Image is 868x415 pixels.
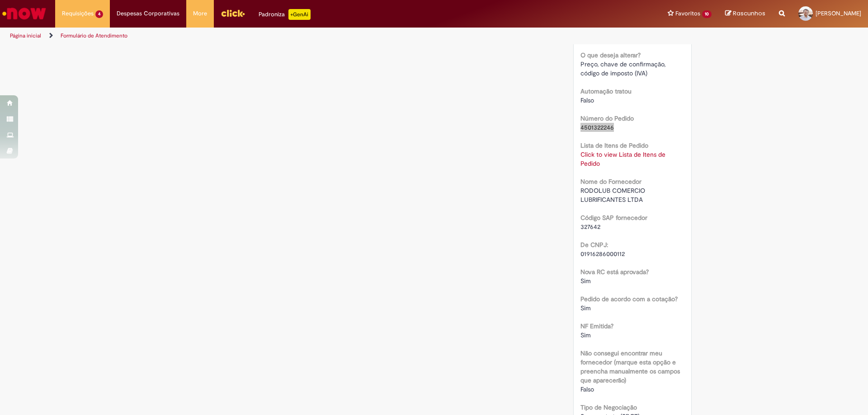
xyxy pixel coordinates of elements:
[580,123,614,131] span: 4501322246
[10,32,41,39] a: Página inicial
[580,331,591,339] span: Sim
[580,349,680,384] b: Não consegui encontrar meu fornecedor (marque esta opção e preencha manualmente os campos que apa...
[288,9,311,20] p: +GenAi
[193,9,207,18] span: More
[580,277,591,285] span: Sim
[580,385,594,393] span: Falso
[580,214,647,222] b: Código SAP fornecedor
[580,268,649,276] b: Nova RC está aprovada?
[675,9,700,18] span: Favoritos
[259,9,311,20] div: Padroniza
[1,5,47,23] img: ServiceNow
[580,322,613,330] b: NF Emitida?
[816,9,861,17] span: [PERSON_NAME]
[61,32,127,39] a: Formulário de Atendimento
[725,9,765,18] a: Rascunhos
[580,403,637,411] b: Tipo de Negociação
[733,9,765,18] span: Rascunhos
[221,6,245,20] img: click_logo_yellow_360x200.png
[95,10,103,18] span: 4
[62,9,94,18] span: Requisições
[580,304,591,312] span: Sim
[580,187,647,204] span: RODOLUB COMERCIO LUBRIFICANTES LTDA
[580,295,678,303] b: Pedido de acordo com a cotação?
[580,114,634,122] b: Número do Pedido
[580,141,648,149] b: Lista de Itens de Pedido
[580,51,641,59] b: O que deseja alterar?
[580,223,600,231] span: 327642
[580,96,594,104] span: Falso
[580,250,625,258] span: 01916286000112
[580,150,665,168] a: Click to view Lista de Itens de Pedido
[580,87,632,95] b: Automação tratou
[580,241,608,249] b: De CNPJ:
[702,10,712,18] span: 10
[580,177,642,186] b: Nome do Fornecedor
[117,9,179,18] span: Despesas Corporativas
[580,60,667,77] span: Preço, chave de confirmação, código de imposto (IVA)
[7,28,572,44] ul: Trilhas de página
